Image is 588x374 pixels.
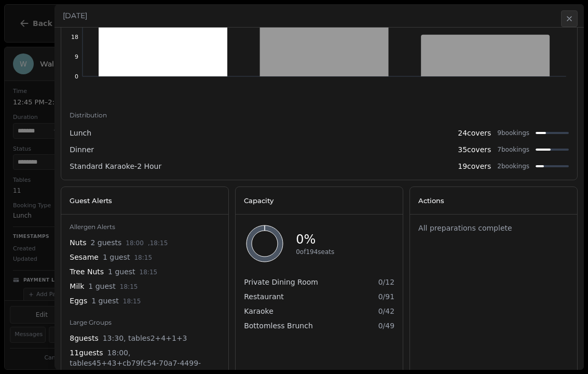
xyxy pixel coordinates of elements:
span: Eggs [70,297,87,305]
span: 18:15 [123,298,141,305]
h4: Large Groups [70,318,220,327]
span: 35 covers [458,144,491,155]
h2: [DATE] [63,10,576,21]
span: 0 / 42 [378,306,394,316]
span: 0 / 12 [378,277,394,287]
h4: Allergen Alerts [70,223,220,231]
span: Dinner [70,144,94,155]
span: 11 guests [70,349,103,357]
span: 1 guest [108,268,135,276]
span: 18:15 [140,269,158,276]
span: 1 guest [91,297,119,305]
span: Private Dining Room [244,277,318,287]
span: 2 guests [90,238,121,247]
span: Lunch [70,128,91,138]
span: 18:15 [134,254,152,261]
span: 18:00 [126,239,144,247]
span: Nuts [70,238,86,247]
h3: Capacity [244,193,394,208]
span: Milk [70,282,84,290]
span: Restaurant [244,291,284,302]
span: , 18:15 [148,239,168,247]
span: 1 guest [103,253,130,261]
h4: Distribution [70,111,569,119]
h3: Guest Alerts [70,193,220,208]
span: 7 bookings [497,145,529,154]
span: 9 bookings [497,129,529,137]
div: All preparations complete [418,223,569,233]
span: Bottomless Brunch [244,320,313,331]
tspan: 18 [71,34,78,41]
span: 1 guest [88,282,116,290]
div: 0 % [296,231,334,248]
span: 13:30 , tables 2+4+1+3 [103,334,187,342]
span: 0 / 91 [378,291,394,302]
span: Karaoke [244,306,274,316]
span: 2 bookings [497,162,529,170]
h3: Actions [418,193,569,208]
div: 0 of 194 seats [296,248,334,256]
span: Standard Karaoke-2 Hour [70,161,161,171]
span: Tree nuts [70,268,104,276]
span: Sesame [70,253,99,261]
span: 0 / 49 [378,320,394,331]
tspan: 0 [75,73,78,80]
tspan: 9 [75,54,78,60]
span: 8 guests [70,334,98,342]
span: 19 covers [458,161,491,171]
span: 18:15 [120,283,138,290]
span: 24 covers [458,128,491,138]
